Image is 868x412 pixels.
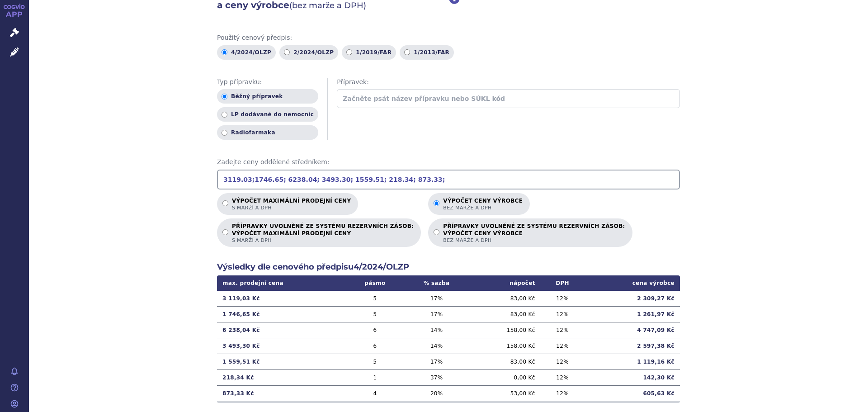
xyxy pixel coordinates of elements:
td: 1 119,16 Kč [584,354,680,370]
td: 3 119,03 Kč [217,291,346,307]
td: 2 309,27 Kč [584,291,680,307]
td: 873,33 Kč [217,386,346,402]
span: (bez marže a DPH) [289,0,366,10]
td: 1 [346,370,403,386]
label: 4/2024/OLZP [217,45,276,60]
td: 4 [346,386,403,402]
td: 6 [346,322,403,338]
td: 158,00 Kč [470,322,541,338]
th: nápočet [470,275,541,291]
label: LP dodávané do nemocnic [217,107,318,122]
td: 83,00 Kč [470,354,541,370]
td: 17 % [404,354,470,370]
input: 1/2019/FAR [346,49,352,55]
td: 1 559,51 Kč [217,354,346,370]
strong: VÝPOČET MAXIMÁLNÍ PRODEJNÍ CENY [232,230,414,237]
td: 83,00 Kč [470,291,541,307]
td: 0,00 Kč [470,370,541,386]
label: Radiofarmaka [217,125,318,140]
input: LP dodávané do nemocnic [222,112,227,118]
td: 5 [346,354,403,370]
input: Výpočet ceny výrobcebez marže a DPH [434,200,439,206]
td: 17 % [404,307,470,322]
td: 12 % [541,354,585,370]
td: 14 % [404,322,470,338]
td: 6 [346,338,403,354]
input: 2/2024/OLZP [284,49,290,55]
strong: VÝPOČET CENY VÝROBCE [443,230,625,237]
input: 1/2013/FAR [404,49,410,55]
label: Běžný přípravek [217,89,318,104]
td: 218,34 Kč [217,370,346,386]
span: bez marže a DPH [443,204,523,211]
td: 1 261,97 Kč [584,307,680,322]
td: 12 % [541,322,585,338]
td: 3 493,30 Kč [217,338,346,354]
span: Použitý cenový předpis: [217,33,680,43]
p: PŘÍPRAVKY UVOLNĚNÉ ZE SYSTÉMU REZERVNÍCH ZÁSOB: [232,223,414,244]
td: 53,00 Kč [470,386,541,402]
th: max. prodejní cena [217,275,346,291]
span: bez marže a DPH [443,237,625,244]
p: PŘÍPRAVKY UVOLNĚNÉ ZE SYSTÉMU REZERVNÍCH ZÁSOB: [443,223,625,244]
label: 1/2019/FAR [342,45,396,60]
td: 37 % [404,370,470,386]
th: cena výrobce [584,275,680,291]
td: 14 % [404,338,470,354]
input: PŘÍPRAVKY UVOLNĚNÉ ZE SYSTÉMU REZERVNÍCH ZÁSOB:VÝPOČET CENY VÝROBCEbez marže a DPH [434,229,439,235]
p: Výpočet ceny výrobce [443,198,523,211]
td: 1 746,65 Kč [217,307,346,322]
span: s marží a DPH [232,237,414,244]
input: PŘÍPRAVKY UVOLNĚNÉ ZE SYSTÉMU REZERVNÍCH ZÁSOB:VÝPOČET MAXIMÁLNÍ PRODEJNÍ CENYs marží a DPH [222,229,228,235]
input: Radiofarmaka [222,130,227,136]
td: 6 238,04 Kč [217,322,346,338]
input: 4/2024/OLZP [222,49,227,55]
td: 12 % [541,307,585,322]
td: 20 % [404,386,470,402]
td: 12 % [541,338,585,354]
th: pásmo [346,275,403,291]
span: Přípravek: [337,78,680,87]
p: Výpočet maximální prodejní ceny [232,198,351,211]
td: 83,00 Kč [470,307,541,322]
td: 4 747,09 Kč [584,322,680,338]
th: % sazba [404,275,470,291]
span: s marží a DPH [232,204,351,211]
label: 2/2024/OLZP [279,45,338,60]
td: 142,30 Kč [584,370,680,386]
td: 605,63 Kč [584,386,680,402]
span: Typ přípravku: [217,78,318,87]
input: Začněte psát název přípravku nebo SÚKL kód [337,89,680,108]
td: 12 % [541,370,585,386]
td: 5 [346,291,403,307]
input: Zadejte ceny oddělené středníkem [217,170,680,189]
input: Výpočet maximální prodejní cenys marží a DPH [222,200,228,206]
td: 12 % [541,291,585,307]
td: 17 % [404,291,470,307]
input: Běžný přípravek [222,94,227,99]
label: 1/2013/FAR [400,45,454,60]
td: 12 % [541,386,585,402]
span: Zadejte ceny oddělené středníkem: [217,158,680,167]
td: 5 [346,307,403,322]
td: 2 597,38 Kč [584,338,680,354]
th: DPH [541,275,585,291]
h2: Výsledky dle cenového předpisu 4/2024/OLZP [217,261,680,273]
td: 158,00 Kč [470,338,541,354]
